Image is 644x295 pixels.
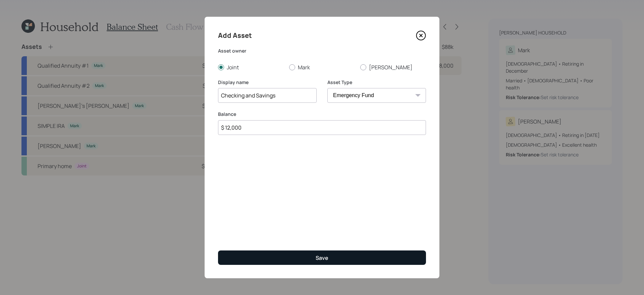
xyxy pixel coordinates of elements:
label: Joint [218,64,284,71]
label: Mark [289,64,355,71]
label: Asset Type [327,79,426,86]
label: Balance [218,111,426,118]
label: [PERSON_NAME] [360,64,426,71]
button: Save [218,250,426,265]
h4: Add Asset [218,30,252,41]
div: Save [316,254,328,262]
label: Asset owner [218,48,426,54]
label: Display name [218,79,317,86]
